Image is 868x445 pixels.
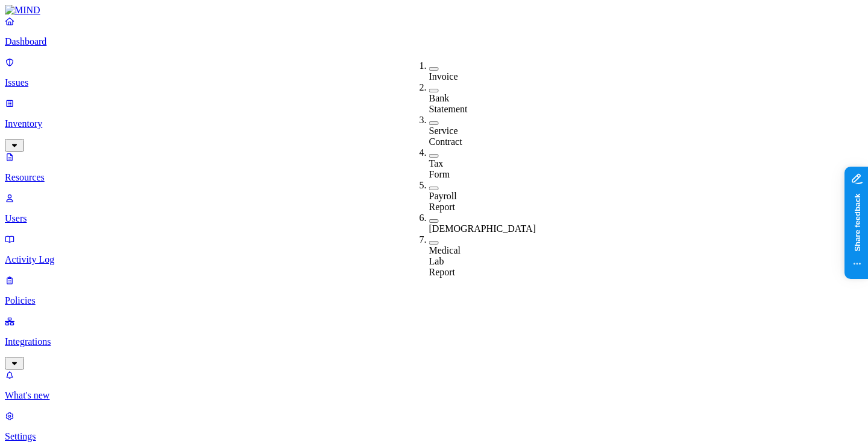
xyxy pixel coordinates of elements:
[5,5,863,16] a: MIND
[5,98,863,150] a: Inventory
[5,316,863,368] a: Integrations
[5,193,863,224] a: Users
[5,390,863,401] p: What's new
[5,370,863,401] a: What's new
[5,411,863,442] a: Settings
[5,16,863,47] a: Dashboard
[5,118,863,129] p: Inventory
[5,431,863,442] p: Settings
[5,77,863,88] p: Issues
[5,254,863,265] p: Activity Log
[5,213,863,224] p: Users
[5,295,863,306] p: Policies
[5,275,863,306] a: Policies
[5,172,863,183] p: Resources
[5,5,40,16] img: MIND
[5,152,863,183] a: Resources
[5,234,863,265] a: Activity Log
[5,336,863,347] p: Integrations
[5,36,863,47] p: Dashboard
[5,57,863,88] a: Issues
